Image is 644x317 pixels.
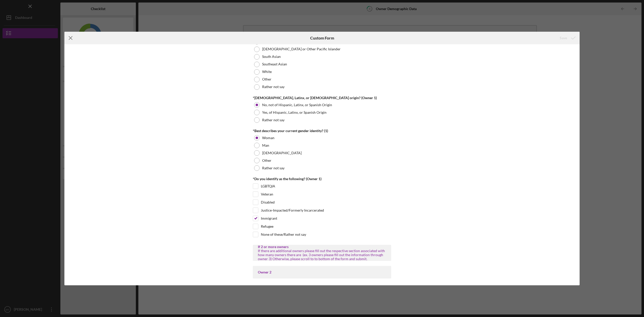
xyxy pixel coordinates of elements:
[310,36,334,40] h6: Custom Form
[262,118,285,122] label: Rather not say
[258,249,386,261] div: If there are additional owners please fill out the respective section associated with how many ow...
[560,33,567,43] div: Save
[262,77,271,81] label: Other
[253,177,391,181] div: *Do you identify as the following? (Owner 1)
[253,285,287,289] label: First Name (Owner 2)
[262,103,332,107] label: No, not of Hispanic, Latinx, or Spanish Origin
[262,47,341,51] label: [DEMOGRAPHIC_DATA] or Other Pacific Islander
[261,216,277,221] label: Immigrant
[262,110,327,114] label: Yes, of Hispanic, Latinx, or Spanish Origin
[262,62,287,66] label: Southeast Asian
[262,55,281,59] label: South Asian
[261,192,273,197] label: Veteran
[258,245,386,249] div: If 2 or more owners
[253,96,391,100] div: *[DEMOGRAPHIC_DATA], Latinx, or [DEMOGRAPHIC_DATA] origin? (Owner 1)
[261,208,324,213] label: Justice-Impacted/Formerly Incarcerated
[555,33,580,43] button: Save
[258,270,386,274] div: Owner 2
[262,70,272,74] label: White
[262,166,285,170] label: Rather not say
[262,136,274,140] label: Woman
[262,143,269,147] label: Man
[261,232,306,237] label: None of these/Rather not say
[253,129,391,133] div: *Best describes your current gender identity? (1)
[262,85,285,89] label: Rather not say
[261,184,275,189] label: LGBTQIA
[262,158,271,163] label: Other
[261,200,275,205] label: Disabled
[262,151,302,155] label: [DEMOGRAPHIC_DATA]
[261,224,273,229] label: Refugee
